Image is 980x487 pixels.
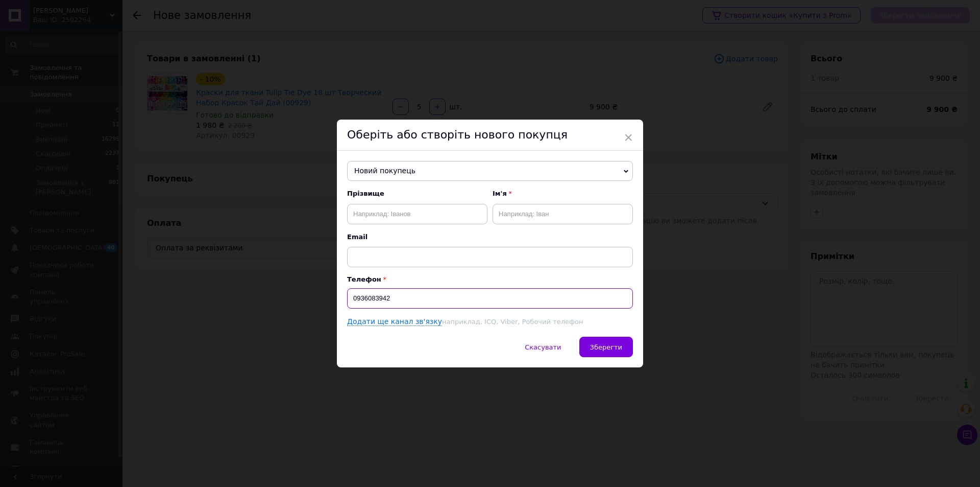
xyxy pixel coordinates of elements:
a: Додати ще канал зв'язку [347,317,442,326]
span: Скасувати [525,343,561,351]
span: Зберегти [590,343,622,351]
p: Телефон [347,275,633,283]
span: Email [347,233,633,242]
span: × [624,129,633,146]
button: Скасувати [514,337,572,357]
span: Прізвище [347,189,487,198]
input: Наприклад: Іванов [347,204,487,224]
span: наприклад, ICQ, Viber, Робочий телефон [442,318,583,326]
button: Зберегти [579,337,633,357]
div: Оберіть або створіть нового покупця [337,120,643,151]
input: +38 096 0000000 [347,288,633,309]
span: Ім'я [493,189,633,198]
input: Наприклад: Іван [493,204,633,224]
span: Новий покупець [347,161,633,181]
